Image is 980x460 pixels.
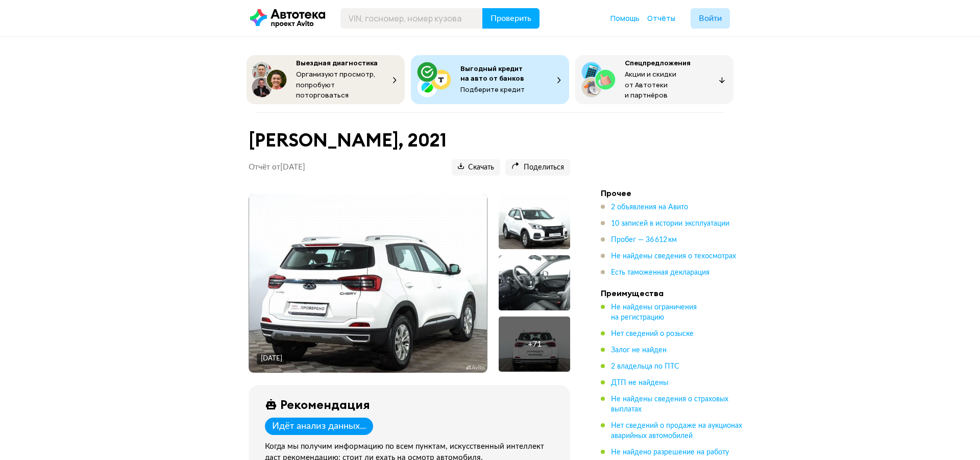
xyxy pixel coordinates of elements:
span: Отчёты [647,13,675,23]
span: Нет сведений о продаже на аукционах аварийных автомобилей [611,422,742,440]
span: Помощь [610,13,640,23]
span: Нет сведений о розыске [611,330,694,337]
span: Войти [699,14,722,22]
span: Залог не найден [611,347,667,354]
span: 10 записей в истории эксплуатации [611,220,729,227]
span: Подберите кредит [460,85,525,94]
span: Организуют просмотр, попробуют поторговаться [296,69,376,100]
span: Не найдены сведения о страховых выплатах [611,396,728,413]
span: Есть таможенная декларация [611,269,709,276]
div: Рекомендация [280,397,370,411]
button: Выгодный кредит на авто от банковПодберите кредит [411,55,569,104]
button: Выездная диагностикаОрганизуют просмотр, попробуют поторговаться [247,55,405,104]
span: Выездная диагностика [296,58,378,67]
span: Пробег — 36 612 км [611,236,677,244]
span: Не найдены сведения о техосмотрах [611,253,736,260]
button: Проверить [482,8,540,29]
a: Отчёты [647,13,675,23]
button: Войти [691,8,730,29]
div: Идёт анализ данных... [272,421,366,432]
img: Main car [249,194,487,373]
h1: [PERSON_NAME], 2021 [249,129,570,151]
span: Выгодный кредит на авто от банков [460,64,524,83]
span: Скачать [458,163,494,173]
button: Поделиться [505,159,570,176]
button: СпецпредложенияАкции и скидки от Автотеки и партнёров [575,55,733,104]
input: VIN, госномер, номер кузова [340,8,483,29]
h4: Преимущества [601,288,744,298]
span: 2 объявления на Авито [611,204,688,211]
button: Скачать [452,159,500,176]
span: Поделиться [511,163,564,173]
span: Не найдены ограничения на регистрацию [611,304,697,321]
a: Помощь [610,13,640,23]
div: [DATE] [261,354,282,364]
span: Проверить [491,14,531,22]
h4: Прочее [601,188,744,198]
span: 2 владельца по ПТС [611,363,679,370]
div: + 71 [528,339,542,349]
p: Отчёт от [DATE] [249,162,305,173]
span: Акции и скидки от Автотеки и партнёров [625,69,676,100]
span: ДТП не найдены [611,379,668,386]
span: Спецпредложения [625,58,691,67]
